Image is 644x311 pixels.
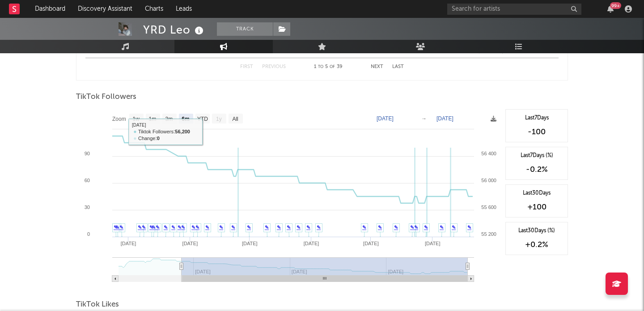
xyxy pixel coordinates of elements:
[287,225,291,230] a: ✎
[171,225,175,230] a: ✎
[481,204,496,210] text: 55 600
[119,225,123,230] a: ✎
[152,225,156,230] a: ✎
[217,22,273,36] button: Track
[149,225,153,230] a: ✎
[425,241,441,246] text: [DATE]
[306,225,310,230] a: ✎
[133,116,140,122] text: 1w
[265,225,269,230] a: ✎
[378,225,382,230] a: ✎
[362,225,366,230] a: ✎
[219,225,223,230] a: ✎
[377,115,394,122] text: [DATE]
[330,65,335,69] span: of
[481,231,496,237] text: 55 200
[363,241,379,246] text: [DATE]
[424,225,428,230] a: ✎
[510,152,563,160] div: Last 7 Days (%)
[87,231,90,237] text: 0
[247,225,251,230] a: ✎
[242,241,258,246] text: [DATE]
[232,116,238,122] text: All
[414,225,418,230] a: ✎
[607,5,614,13] button: 99+
[297,225,301,230] a: ✎
[112,116,126,122] text: Zoom
[197,116,208,122] text: YTD
[394,225,398,230] a: ✎
[114,225,118,230] a: ✎
[205,225,209,230] a: ✎
[262,64,286,69] button: Previous
[392,64,404,69] button: Last
[452,225,456,230] a: ✎
[510,127,563,137] div: -100
[85,151,90,156] text: 90
[142,225,146,230] a: ✎
[440,225,444,230] a: ✎
[149,116,157,122] text: 1m
[421,115,427,122] text: →
[467,225,471,230] a: ✎
[317,225,321,230] a: ✎
[143,22,206,37] div: YRD Leo
[610,2,621,9] div: 99 +
[304,241,319,246] text: [DATE]
[510,114,563,122] div: Last 7 Days
[510,189,563,197] div: Last 30 Days
[165,116,173,122] text: 3m
[156,225,160,230] a: ✎
[510,164,563,175] div: -0.2 %
[447,4,581,15] input: Search for artists
[410,225,414,230] a: ✎
[195,225,199,230] a: ✎
[182,241,198,246] text: [DATE]
[181,225,185,230] a: ✎
[436,115,453,122] text: [DATE]
[85,204,90,210] text: 30
[481,151,496,156] text: 56 400
[182,116,189,122] text: 6m
[178,225,182,230] a: ✎
[85,178,90,183] text: 60
[138,225,142,230] a: ✎
[164,225,168,230] a: ✎
[277,225,281,230] a: ✎
[481,178,496,183] text: 56 000
[191,225,195,230] a: ✎
[510,202,563,213] div: +100
[121,241,136,246] text: [DATE]
[216,116,222,122] text: 1y
[318,65,323,69] span: to
[76,92,136,102] span: TikTok Followers
[510,239,563,250] div: +0.2 %
[231,225,235,230] a: ✎
[76,299,119,310] span: TikTok Likes
[304,62,353,72] div: 1 5 39
[240,64,253,69] button: First
[371,64,383,69] button: Next
[510,227,563,235] div: Last 30 Days (%)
